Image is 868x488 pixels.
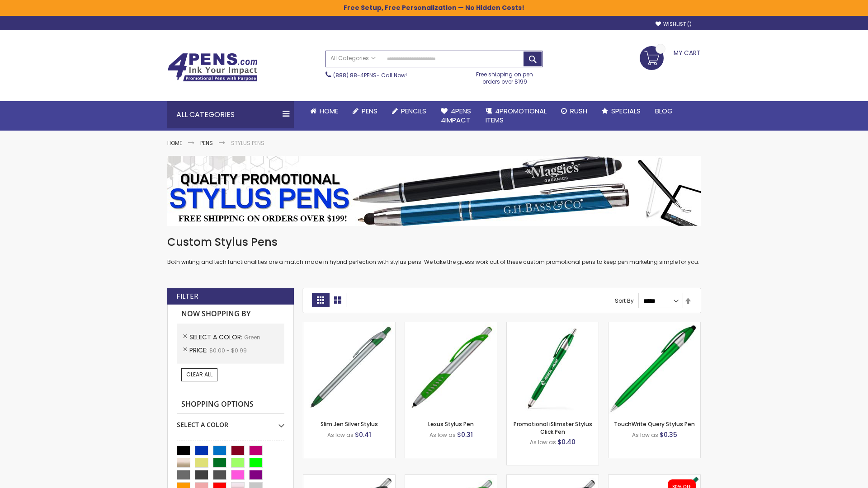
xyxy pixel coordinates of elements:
[614,420,695,428] a: TouchWrite Query Stylus Pen
[570,106,587,116] span: Rush
[434,101,478,131] a: 4Pens4impact
[244,333,260,341] span: Green
[167,139,182,147] a: Home
[611,106,641,116] span: Specials
[312,293,329,307] strong: Grid
[200,139,213,147] a: Pens
[648,101,680,121] a: Blog
[530,438,556,446] span: As low as
[609,474,700,482] a: iSlimster II - Full Color-Green
[177,305,284,324] strong: Now Shopping by
[186,371,212,378] span: Clear All
[429,431,456,439] span: As low as
[554,101,594,121] a: Rush
[345,101,385,121] a: Pens
[514,420,592,435] a: Promotional iSlimster Stylus Click Pen
[457,430,473,439] span: $0.31
[609,322,700,329] a: TouchWrite Query Stylus Pen-Green
[507,474,599,482] a: Lexus Metallic Stylus Pen-Green
[660,430,677,439] span: $0.35
[209,347,247,354] span: $0.00 - $0.99
[405,474,497,482] a: Boston Silver Stylus Pen-Green
[507,322,599,329] a: Promotional iSlimster Stylus Click Pen-Green
[405,322,497,329] a: Lexus Stylus Pen-Green
[362,106,377,116] span: Pens
[303,322,395,414] img: Slim Jen Silver Stylus-Green
[655,106,673,116] span: Blog
[333,71,407,79] span: - Call Now!
[320,106,338,116] span: Home
[333,71,377,79] a: (888) 88-4PENS
[176,291,198,301] strong: Filter
[385,101,434,121] a: Pencils
[441,106,471,125] span: 4Pens 4impact
[167,235,701,266] div: Both writing and tech functionalities are a match made in hybrid perfection with stylus pens. We ...
[615,297,634,305] label: Sort By
[594,101,648,121] a: Specials
[177,414,284,429] div: Select A Color
[189,346,209,355] span: Price
[303,474,395,482] a: Boston Stylus Pen-Green
[486,106,547,125] span: 4PROMOTIONAL ITEMS
[656,21,692,28] a: Wishlist
[303,322,395,329] a: Slim Jen Silver Stylus-Green
[167,235,701,249] h1: Custom Stylus Pens
[177,395,284,414] strong: Shopping Options
[321,420,378,428] a: Slim Jen Silver Stylus
[330,55,376,62] span: All Categories
[167,156,701,226] img: Stylus Pens
[401,106,426,116] span: Pencils
[632,431,658,439] span: As low as
[507,322,599,414] img: Promotional iSlimster Stylus Click Pen-Green
[326,51,380,66] a: All Categories
[609,322,700,414] img: TouchWrite Query Stylus Pen-Green
[557,437,576,446] span: $0.40
[428,420,474,428] a: Lexus Stylus Pen
[303,101,345,121] a: Home
[467,67,543,85] div: Free shipping on pen orders over $199
[189,333,244,342] span: Select A Color
[355,430,371,439] span: $0.41
[231,139,264,147] strong: Stylus Pens
[405,322,497,414] img: Lexus Stylus Pen-Green
[478,101,554,131] a: 4PROMOTIONALITEMS
[167,101,294,128] div: All Categories
[167,53,258,82] img: 4Pens Custom Pens and Promotional Products
[181,368,217,381] a: Clear All
[327,431,354,439] span: As low as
